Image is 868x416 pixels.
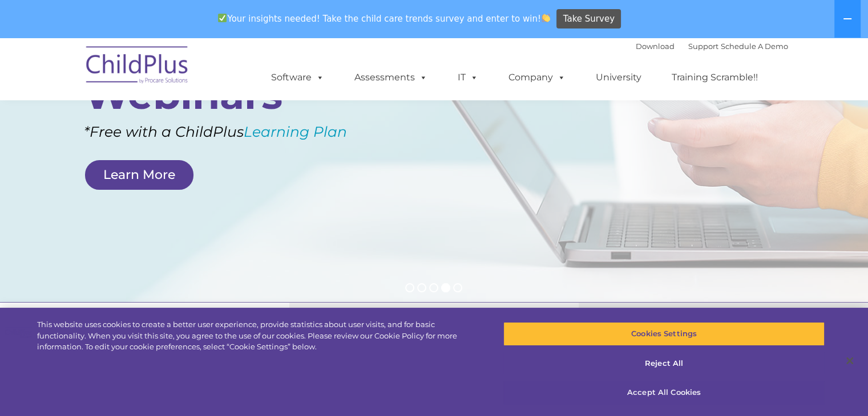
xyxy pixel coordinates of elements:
[213,7,555,30] span: Your insights needed! Take the child care trends survey and enter to win!
[503,322,825,346] button: Cookies Settings
[688,42,718,51] a: Support
[636,42,788,51] font: |
[503,381,825,405] button: Accept All Cookies
[584,66,653,89] a: University
[556,9,621,29] a: Take Survey
[84,35,366,115] rs-layer: Live Group Webinars
[37,319,478,353] div: This website uses cookies to create a better user experience, provide statistics about user visit...
[636,42,675,51] a: Download
[343,66,439,89] a: Assessments
[218,14,227,22] img: ✅
[260,66,336,89] a: Software
[503,352,825,376] button: Reject All
[80,38,195,95] img: ChildPlus by Procare Solutions
[85,160,193,190] a: Learn More
[837,348,862,373] button: Close
[497,66,577,89] a: Company
[244,123,347,140] a: Learning Plan
[446,66,490,89] a: IT
[660,66,769,89] a: Training Scramble!!
[721,42,788,51] a: Schedule A Demo
[84,119,390,145] rs-layer: *Free with a ChildPlus
[542,14,550,22] img: 👏
[159,75,193,84] span: Last name
[563,9,615,29] span: Take Survey
[159,122,207,130] span: Phone number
